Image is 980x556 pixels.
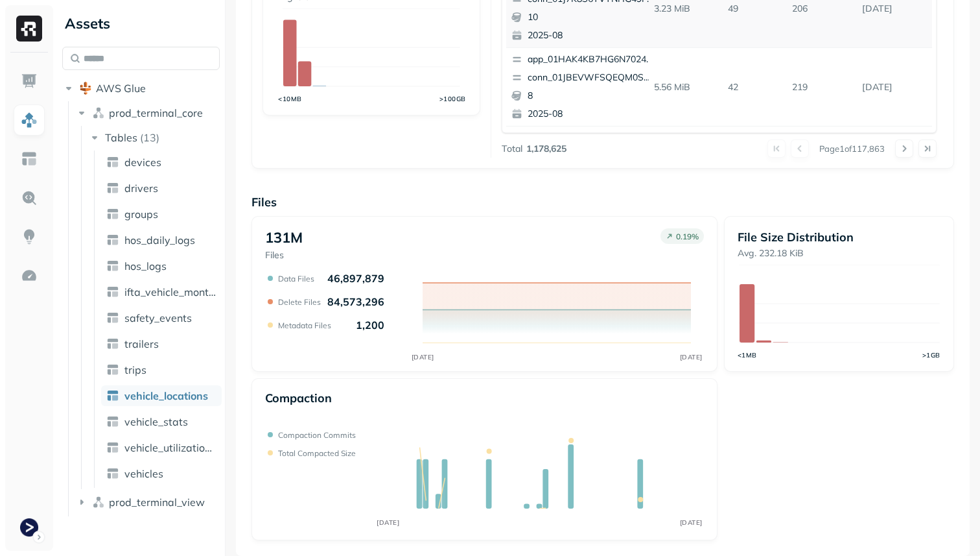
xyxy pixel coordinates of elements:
[92,496,105,509] img: namespace
[124,389,208,402] span: vehicle_locations
[738,351,757,359] tspan: <1MB
[124,441,216,454] span: vehicle_utilization_day
[79,82,92,95] img: root
[75,103,220,123] button: prod_terminal_core
[62,13,220,34] div: Assets
[106,182,119,195] img: table
[124,311,192,324] span: safety_events
[124,363,146,376] span: trips
[20,518,38,537] img: Terminal
[109,106,203,119] span: prod_terminal_core
[105,131,137,144] span: Tables
[327,295,384,308] p: 84,573,296
[356,319,384,332] p: 1,200
[124,234,195,247] span: hos_daily_logs
[124,208,158,221] span: groups
[528,29,653,42] p: 2025-08
[857,76,932,99] p: Aug 26, 2025
[528,11,653,24] p: 10
[124,285,216,298] span: ifta_vehicle_months
[106,467,119,480] img: table
[377,518,399,527] tspan: [DATE]
[278,320,331,330] p: Metadata Files
[680,518,703,527] tspan: [DATE]
[528,71,653,84] p: conn_01JBEVWFSQEQM0SQ9F4EY90VF5
[922,351,940,359] tspan: >1GB
[723,76,787,99] p: 42
[92,106,105,119] img: namespace
[106,285,119,298] img: table
[124,182,158,195] span: drivers
[278,430,356,440] p: Compaction commits
[528,90,653,103] p: 8
[21,151,38,167] img: Asset Explorer
[96,82,146,95] span: AWS Glue
[88,127,221,148] button: Tables(13)
[278,274,314,284] p: Data Files
[327,272,384,285] p: 46,897,879
[124,337,159,350] span: trailers
[124,467,163,480] span: vehicles
[439,95,466,103] tspan: >100GB
[106,311,119,324] img: table
[101,359,222,380] a: trips
[506,48,659,126] button: app_01HAK4KB7HG6N7024210G3S8D5conn_01JBEVWFSQEQM0SQ9F4EY90VF582025-08
[106,234,119,247] img: table
[106,337,119,350] img: table
[738,247,940,260] p: Avg. 232.18 KiB
[278,297,321,307] p: Delete Files
[21,267,38,284] img: Optimization
[101,463,222,484] a: vehicles
[106,441,119,454] img: table
[101,411,222,432] a: vehicle_stats
[528,53,653,66] p: app_01HAK4KB7HG6N7024210G3S8D5
[411,353,434,361] tspan: [DATE]
[101,152,222,173] a: devices
[278,95,302,103] tspan: <10MB
[21,189,38,206] img: Query Explorer
[109,496,205,509] span: prod_terminal_view
[101,256,222,276] a: hos_logs
[101,204,222,224] a: groups
[819,143,885,154] p: Page 1 of 117,863
[506,127,659,204] button: app_01HAK4KB7HG6N7024210G3S8D5conn_01JBEVWFSQEQM0SQ9F4EY90VF5162025-08
[278,448,356,458] p: Total compacted size
[75,492,220,513] button: prod_terminal_view
[106,363,119,376] img: table
[676,232,699,241] p: 0.19 %
[21,112,38,128] img: Assets
[265,249,303,261] p: Files
[528,108,653,121] p: 2025-08
[106,208,119,221] img: table
[101,308,222,328] a: safety_events
[124,156,161,169] span: devices
[106,156,119,169] img: table
[787,76,857,99] p: 219
[101,385,222,406] a: vehicle_locations
[62,78,220,99] button: AWS Glue
[106,260,119,272] img: table
[21,73,38,90] img: Dashboard
[265,391,332,405] p: Compaction
[101,230,222,250] a: hos_daily_logs
[106,415,119,428] img: table
[679,353,702,361] tspan: [DATE]
[101,333,222,354] a: trailers
[649,76,723,99] p: 5.56 MiB
[124,415,188,428] span: vehicle_stats
[251,195,954,210] p: Files
[16,16,42,42] img: Ryft
[140,131,159,144] p: ( 13 )
[526,143,566,155] p: 1,178,625
[101,178,222,199] a: drivers
[101,437,222,458] a: vehicle_utilization_day
[124,260,167,272] span: hos_logs
[265,228,303,247] p: 131M
[106,389,119,402] img: table
[502,143,522,155] p: Total
[21,228,38,245] img: Insights
[101,282,222,302] a: ifta_vehicle_months
[738,230,940,245] p: File Size Distribution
